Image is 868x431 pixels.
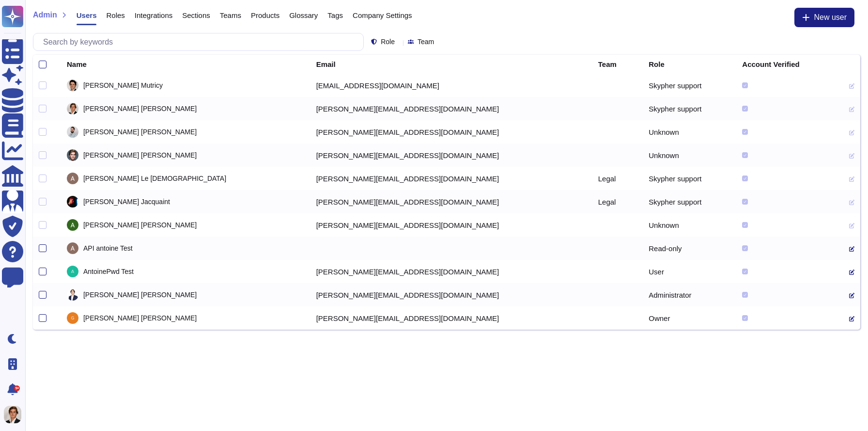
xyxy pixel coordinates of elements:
span: Sections [182,12,210,19]
img: user [67,242,78,254]
span: Teams [220,12,241,19]
td: Skypher support [643,167,736,190]
td: [PERSON_NAME][EMAIL_ADDRESS][DOMAIN_NAME] [310,260,592,283]
span: [PERSON_NAME] [PERSON_NAME] [83,315,197,321]
img: user [67,219,78,231]
button: user [2,404,28,425]
td: Read-only [643,237,736,260]
td: [PERSON_NAME][EMAIL_ADDRESS][DOMAIN_NAME] [310,97,592,120]
img: user [67,289,78,301]
span: API antoine Test [83,245,133,252]
span: [PERSON_NAME] [PERSON_NAME] [83,291,197,298]
span: Company Settings [353,12,412,19]
td: Owner [643,306,736,330]
td: [PERSON_NAME][EMAIL_ADDRESS][DOMAIN_NAME] [310,306,592,330]
td: Unknown [643,144,736,167]
span: [PERSON_NAME] [PERSON_NAME] [83,222,197,228]
img: user [4,406,21,423]
img: user [67,196,78,208]
img: user [67,103,78,114]
td: [PERSON_NAME][EMAIL_ADDRESS][DOMAIN_NAME] [310,144,592,167]
span: Roles [106,12,124,19]
td: User [643,260,736,283]
span: Products [251,12,279,19]
span: Integrations [135,12,172,19]
img: user [67,312,78,324]
td: Legal [592,167,643,190]
span: [PERSON_NAME] [PERSON_NAME] [83,152,197,159]
img: user [67,266,78,277]
span: [PERSON_NAME] Jacquaint [83,198,170,205]
span: [PERSON_NAME] Le [DEMOGRAPHIC_DATA] [83,175,226,182]
button: New user [794,8,854,27]
span: Team [418,38,434,45]
td: [PERSON_NAME][EMAIL_ADDRESS][DOMAIN_NAME] [310,213,592,237]
td: Skypher support [643,74,736,97]
td: [EMAIL_ADDRESS][DOMAIN_NAME] [310,74,592,97]
td: Administrator [643,283,736,306]
td: Skypher support [643,190,736,213]
span: New user [814,14,847,21]
input: Search by keywords [38,33,363,50]
span: Admin [33,11,57,19]
span: Users [77,12,97,19]
img: user [67,173,78,184]
td: [PERSON_NAME][EMAIL_ADDRESS][DOMAIN_NAME] [310,190,592,213]
img: user [67,126,78,138]
td: [PERSON_NAME][EMAIL_ADDRESS][DOMAIN_NAME] [310,120,592,144]
td: Skypher support [643,97,736,120]
span: [PERSON_NAME] Mutricy [83,82,163,89]
span: [PERSON_NAME] [PERSON_NAME] [83,105,197,112]
span: Glossary [289,12,318,19]
td: [PERSON_NAME][EMAIL_ADDRESS][DOMAIN_NAME] [310,283,592,306]
div: 9+ [14,385,20,391]
img: user [67,80,78,91]
img: user [67,149,78,161]
td: [PERSON_NAME][EMAIL_ADDRESS][DOMAIN_NAME] [310,167,592,190]
td: Unknown [643,213,736,237]
span: Role [381,38,395,45]
span: AntoinePwd Test [83,268,134,275]
td: Unknown [643,120,736,144]
td: Legal [592,190,643,213]
span: [PERSON_NAME] [PERSON_NAME] [83,128,197,135]
span: Tags [327,12,343,19]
